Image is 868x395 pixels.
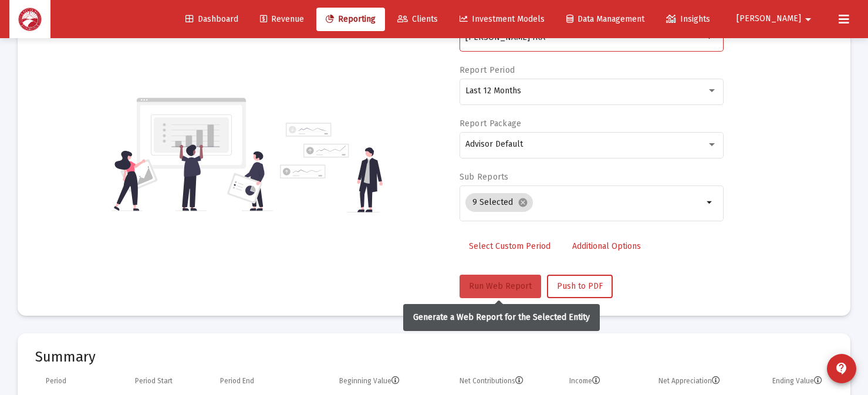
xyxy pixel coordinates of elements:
button: Run Web Report [460,275,541,298]
mat-icon: arrow_drop_down [801,8,815,31]
div: Period [46,376,66,386]
label: Report Package [460,119,522,129]
img: reporting-alt [280,123,383,212]
span: Dashboard [185,14,238,24]
div: Period End [220,376,254,386]
span: Insights [666,14,710,24]
div: Ending Value [772,376,822,386]
mat-chip: 9 Selected [465,193,533,212]
span: [PERSON_NAME] [737,14,801,24]
span: Clients [397,14,438,24]
span: Last 12 Months [465,86,521,96]
mat-chip-list: Selection [465,191,703,214]
span: Reporting [326,14,376,24]
a: Reporting [316,8,385,31]
span: Revenue [260,14,304,24]
span: Run Web Report [469,281,532,291]
div: Income [569,376,600,386]
span: Select Custom Period [469,241,550,251]
a: Clients [388,8,447,31]
mat-icon: contact_support [835,362,849,376]
span: Advisor Default [465,139,523,149]
span: Additional Options [572,241,641,251]
button: [PERSON_NAME] [722,7,829,31]
img: Dashboard [18,8,42,31]
a: Revenue [251,8,313,31]
mat-icon: cancel [518,197,528,208]
div: Net Contributions [460,376,523,386]
img: reporting [112,96,273,212]
mat-icon: arrow_drop_down [703,195,717,210]
div: Period Start [135,376,173,386]
div: Beginning Value [339,376,400,386]
a: Data Management [557,8,654,31]
span: Data Management [566,14,644,24]
span: Investment Models [460,14,545,24]
button: Push to PDF [547,275,613,298]
a: Dashboard [176,8,248,31]
div: Net Appreciation [658,376,720,386]
mat-card-title: Summary [35,351,833,363]
a: Insights [657,8,720,31]
label: Report Period [460,65,515,75]
a: Investment Models [450,8,554,31]
span: Push to PDF [557,281,603,291]
label: Sub Reports [460,172,509,182]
